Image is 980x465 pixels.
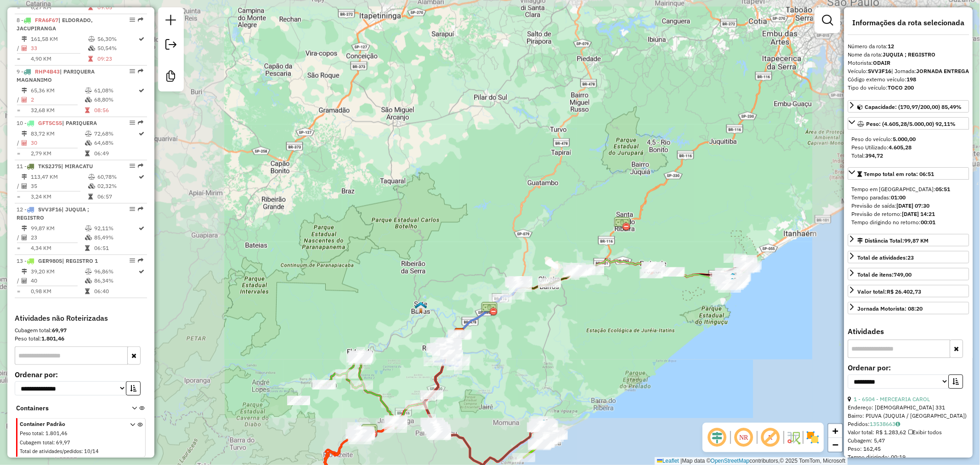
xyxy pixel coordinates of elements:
[907,254,914,261] strong: 23
[538,419,550,431] img: Iguape
[711,458,750,464] a: OpenStreetMap
[88,174,95,180] i: % de utilização do peso
[22,140,27,146] i: Total de Atividades
[30,54,88,63] td: 4,90 KM
[848,453,969,461] div: Tempo dirigindo: 00:19
[138,68,143,74] em: Rota exportada
[848,167,969,180] a: Tempo total em rota: 06:51
[870,420,900,427] a: 13538663
[38,257,62,264] span: GER9805
[805,430,820,445] img: Exibir/Ocultar setores
[88,194,93,199] i: Tempo total em rota
[657,458,679,464] a: Leaflet
[891,194,906,201] strong: 01:00
[45,430,68,437] span: 1.801,46
[851,218,965,227] div: Tempo dirigindo no retorno:
[138,17,143,23] em: Rota exportada
[857,237,929,245] div: Distância Total:
[85,269,92,274] i: % de utilização do peso
[17,68,95,83] span: 9 -
[88,5,93,10] i: Tempo total em rota
[848,412,969,420] div: Bairro: PIUVA (JUQUIA / [GEOGRAPHIC_DATA])
[30,3,88,12] td: 6,27 KM
[17,163,93,170] span: 11 -
[20,439,53,446] span: Cubagem total
[16,403,120,413] span: Containers
[85,97,92,102] i: % de utilização da cubagem
[94,138,138,147] td: 64,68%
[17,287,21,296] td: =
[818,11,837,29] a: Exibir filtros
[17,233,21,242] td: /
[30,244,85,253] td: 4,34 KM
[868,68,891,74] strong: SVV3F16
[453,328,465,340] img: Ribeira Beer
[22,36,27,42] i: Distância Total
[22,97,27,102] i: Total de Atividades
[97,54,138,63] td: 09:23
[759,426,782,448] span: Exibir rótulo
[22,131,27,136] i: Distância Total
[138,258,143,263] em: Rota exportada
[895,421,900,427] i: Observações
[17,257,98,264] span: 13 -
[85,226,92,231] i: % de utilização do peso
[15,369,147,380] label: Ordenar por:
[43,430,44,437] span: :
[138,163,143,169] em: Rota exportada
[916,68,969,74] strong: JORNADA ENTREGA
[887,288,921,295] strong: R$ 26.402,73
[706,426,728,448] span: Ocultar deslocamento
[62,119,97,126] span: | PARIQUERA
[848,181,969,230] div: Tempo total em rota: 06:51
[30,44,88,53] td: 33
[41,335,64,342] strong: 1.801,46
[851,202,965,210] div: Previsão de saída:
[848,100,969,113] a: Capacidade: (170,97/200,00) 85,49%
[139,269,145,274] i: Rota otimizada
[139,131,145,136] i: Rota otimizada
[62,257,98,264] span: | REGISTRO 1
[17,244,21,253] td: =
[20,430,43,437] span: Peso total
[848,117,969,130] a: Peso: (4.605,28/5.000,00) 92,11%
[680,458,682,464] span: |
[53,439,55,446] span: :
[896,202,929,209] strong: [DATE] 07:30
[902,210,935,217] strong: [DATE] 14:21
[848,18,969,27] h4: Informações da rota selecionada
[726,278,738,289] img: Peruibe
[22,183,27,189] i: Total de Atividades
[22,174,27,180] i: Distância Total
[848,428,969,437] div: Valor total: R$ 1.283,62
[848,75,969,84] div: Código externo veículo:
[130,163,135,169] em: Opções
[94,224,138,233] td: 92,11%
[85,235,92,240] i: % de utilização da cubagem
[38,163,61,170] span: TKS2J75
[828,438,842,452] a: Zoom out
[828,424,842,438] a: Zoom in
[361,423,378,439] img: PEDAGIO CAJATI
[20,448,81,454] span: Total de atividades/pedidos
[848,67,969,75] div: Veículo:
[17,119,97,126] span: 10 -
[30,224,85,233] td: 99,87 KM
[85,131,92,136] i: % de utilização do peso
[130,68,135,74] em: Opções
[17,95,21,104] td: /
[17,54,21,63] td: =
[94,149,138,158] td: 06:49
[85,245,90,251] i: Tempo total em rota
[85,108,90,113] i: Tempo total em rota
[848,234,969,246] a: Distância Total:99,87 KM
[130,120,135,125] em: Opções
[848,445,969,453] div: Peso: 162,45
[888,84,914,91] strong: TOCO 200
[22,88,27,93] i: Distância Total
[139,88,145,93] i: Rota otimizada
[30,267,85,276] td: 39,20 KM
[94,86,138,95] td: 61,08%
[162,67,180,88] a: Criar modelo
[97,192,138,201] td: 06:57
